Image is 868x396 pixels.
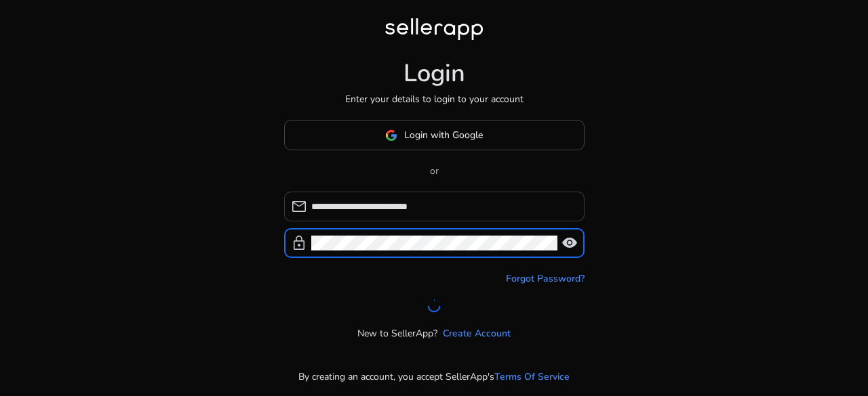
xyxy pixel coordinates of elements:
[443,326,511,340] a: Create Account
[345,92,524,106] p: Enter your details to login to your account
[291,235,307,251] span: lock
[494,370,570,384] a: Terms Of Service
[284,164,585,178] p: or
[291,198,307,215] span: mail
[404,128,483,142] span: Login with Google
[561,235,578,251] span: visibility
[385,129,397,141] img: google-logo.svg
[403,59,465,88] h1: Login
[284,120,585,150] button: Login with Google
[506,271,585,286] a: Forgot Password?
[357,326,437,340] p: New to SellerApp?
